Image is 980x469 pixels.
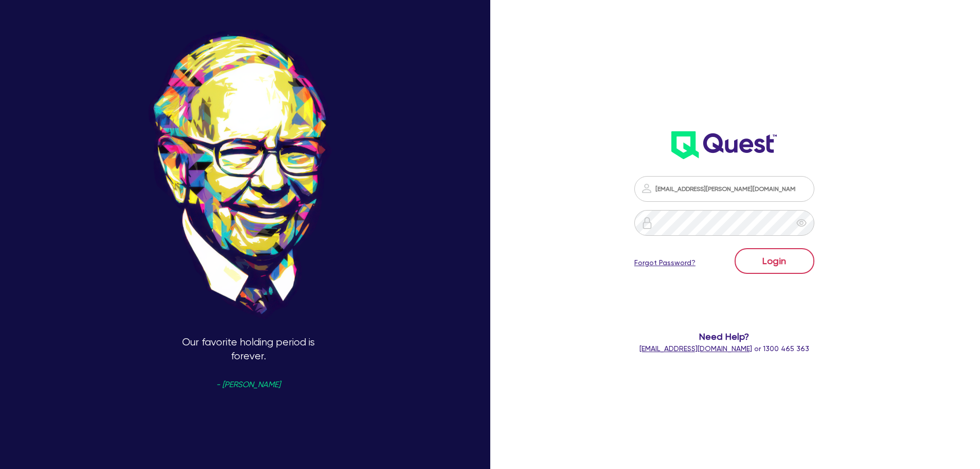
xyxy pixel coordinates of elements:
[671,131,777,159] img: wH2k97JdezQIQAAAABJRU5ErkJggg==
[796,218,807,228] span: eye
[634,176,814,202] input: Email address
[639,344,809,353] span: or 1300 465 363
[641,217,653,229] img: icon-password
[593,329,856,343] span: Need Help?
[735,248,814,274] button: Login
[640,182,653,195] img: icon-password
[216,381,280,389] span: - [PERSON_NAME]
[639,344,752,353] a: [EMAIL_ADDRESS][DOMAIN_NAME]
[634,257,696,268] a: Forgot Password?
